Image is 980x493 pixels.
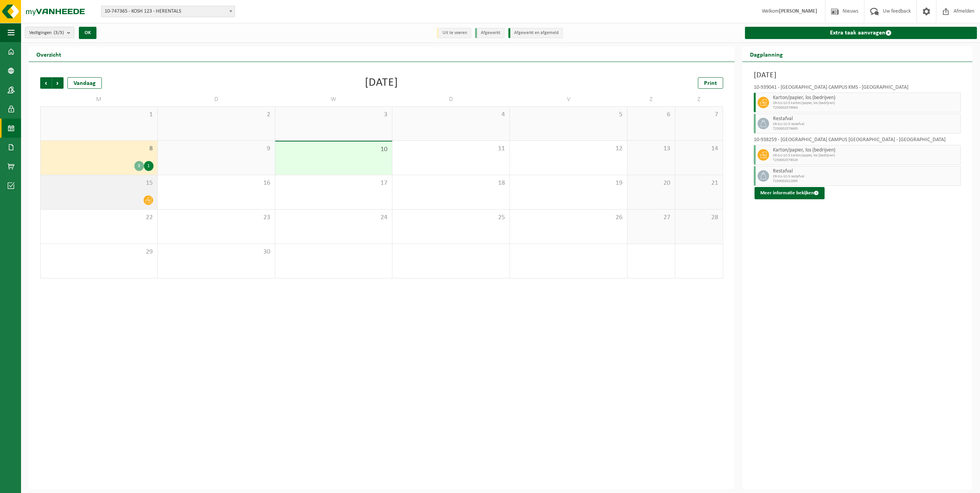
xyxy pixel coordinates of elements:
span: 15 [44,179,154,187]
span: 7 [679,111,719,119]
button: Vestigingen(3/3) [25,27,74,38]
span: 8 [44,145,154,153]
span: 29 [44,248,154,256]
strong: [PERSON_NAME] [779,8,817,14]
span: 22 [44,213,154,222]
span: 19 [514,179,623,187]
span: CR-SU-1C-5 karton/papier, los (bedrijven) [773,101,959,106]
span: 30 [162,248,271,256]
span: 11 [396,145,506,153]
td: D [158,93,275,106]
h2: Overzicht [29,47,69,62]
span: 1 [44,111,154,119]
span: 3 [279,111,389,119]
span: 28 [679,213,719,222]
span: T250002612995 [773,179,959,184]
h2: Dagplanning [742,47,791,62]
span: 24 [279,213,389,222]
td: M [40,93,158,106]
span: CR-SU-1C-5 restafval [773,122,959,127]
span: 14 [679,145,719,153]
div: [DATE] [365,77,398,89]
span: 18 [396,179,506,187]
span: 23 [162,213,271,222]
span: 13 [631,145,671,153]
span: 21 [679,179,719,187]
span: 4 [396,111,506,119]
span: 10 [279,145,389,154]
td: D [392,93,510,106]
span: 26 [514,213,623,222]
li: Afgewerkt [475,28,505,38]
td: Z [675,93,723,106]
td: Z [627,93,675,106]
div: 10-938259 - [GEOGRAPHIC_DATA] CAMPUS [GEOGRAPHIC_DATA] - [GEOGRAPHIC_DATA] [754,137,961,145]
li: Afgewerkt en afgemeld [508,28,563,38]
span: 2 [162,111,271,119]
span: T250002579694 [773,106,959,110]
button: OK [79,27,96,39]
span: 17 [279,179,389,187]
span: CR-SU-1C-5 karton/papier, los (bedrijven) [773,153,959,158]
span: T250002579695 [773,127,959,131]
count: (3/3) [54,30,64,35]
span: 5 [514,111,623,119]
td: W [275,93,393,106]
span: 27 [631,213,671,222]
span: Vorige [40,77,52,89]
li: Uit te voeren [437,28,471,38]
h3: [DATE] [754,70,961,81]
span: T250002579029 [773,158,959,163]
span: CR-SU-1C-5 restafval [773,174,959,179]
span: Karton/papier, los (bedrijven) [773,95,959,101]
div: Vandaag [67,77,102,89]
a: Print [698,77,723,89]
span: 20 [631,179,671,187]
span: Karton/papier, los (bedrijven) [773,147,959,153]
span: 6 [631,111,671,119]
span: Restafval [773,168,959,174]
span: 10-747365 - KOSH 123 - HERENTALS [101,6,235,17]
div: 3 [134,161,144,171]
span: 12 [514,145,623,153]
button: Meer informatie bekijken [755,187,825,199]
a: Extra taak aanvragen [745,27,977,39]
span: Print [704,80,717,86]
span: 10-747365 - KOSH 123 - HERENTALS [101,6,235,17]
span: Restafval [773,116,959,122]
span: 9 [162,145,271,153]
span: Volgende [52,77,64,89]
span: 16 [162,179,271,187]
td: V [510,93,627,106]
span: Vestigingen [29,27,64,39]
div: 1 [144,161,154,171]
div: 10-939041 - [GEOGRAPHIC_DATA] CAMPUS KMS - [GEOGRAPHIC_DATA] [754,85,961,93]
span: 25 [396,213,506,222]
